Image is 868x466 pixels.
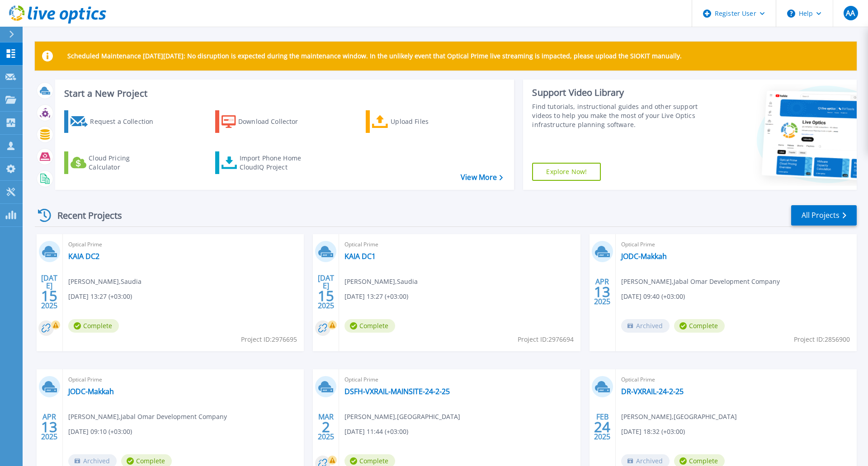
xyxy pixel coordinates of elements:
[68,412,227,422] span: [PERSON_NAME] , Jabal Omar Development Company
[344,375,575,385] span: Optical Prime
[68,292,132,301] span: [DATE] 13:27 (+03:00)
[391,113,463,131] div: Upload Files
[68,387,114,396] a: JODC-Makkah
[621,319,670,333] span: Archived
[241,334,297,344] span: Project ID: 2976695
[594,275,611,308] div: APR 2025
[238,113,311,131] div: Download Collector
[791,205,857,226] a: All Projects
[621,375,851,385] span: Optical Prime
[41,410,58,443] div: APR 2025
[794,334,850,344] span: Project ID: 2856900
[532,102,702,129] div: Find tutorials, instructional guides and other support videos to help you make the most of your L...
[344,292,408,301] span: [DATE] 13:27 (+03:00)
[41,292,57,300] span: 15
[68,277,142,287] span: [PERSON_NAME] , Saudia
[68,319,119,333] span: Complete
[366,110,467,133] a: Upload Files
[344,252,376,261] a: KAIA DC1
[64,151,165,174] a: Cloud Pricing Calculator
[322,423,330,431] span: 2
[344,387,450,396] a: DSFH-VXRAIL-MAINSITE-24-2-25
[621,427,685,437] span: [DATE] 18:32 (+03:00)
[594,423,610,431] span: 24
[344,277,418,287] span: [PERSON_NAME] , Saudia
[674,319,725,333] span: Complete
[621,252,667,261] a: JODC-Makkah
[518,334,574,344] span: Project ID: 2976694
[621,292,685,301] span: [DATE] 09:40 (+03:00)
[621,240,851,249] span: Optical Prime
[68,375,298,385] span: Optical Prime
[317,275,335,308] div: [DATE] 2025
[621,412,737,422] span: [PERSON_NAME] , [GEOGRAPHIC_DATA]
[344,240,575,249] span: Optical Prime
[68,252,99,261] a: KAIA DC2
[64,89,503,99] h3: Start a New Project
[215,110,316,133] a: Download Collector
[317,410,335,443] div: MAR 2025
[67,52,682,60] p: Scheduled Maintenance [DATE][DATE]: No disruption is expected during the maintenance window. In t...
[532,163,601,181] a: Explore Now!
[89,154,161,172] div: Cloud Pricing Calculator
[594,288,610,296] span: 13
[41,423,57,431] span: 13
[318,292,334,300] span: 15
[90,113,162,131] div: Request a Collection
[68,427,132,437] span: [DATE] 09:10 (+03:00)
[344,319,395,333] span: Complete
[594,410,611,443] div: FEB 2025
[64,110,165,133] a: Request a Collection
[68,240,298,249] span: Optical Prime
[532,87,702,99] div: Support Video Library
[846,9,855,17] span: AA
[240,154,310,172] div: Import Phone Home CloudIQ Project
[461,173,503,182] a: View More
[41,275,58,308] div: [DATE] 2025
[344,427,408,437] span: [DATE] 11:44 (+03:00)
[344,412,460,422] span: [PERSON_NAME] , [GEOGRAPHIC_DATA]
[35,204,134,226] div: Recent Projects
[621,387,684,396] a: DR-VXRAIL-24-2-25
[621,277,780,287] span: [PERSON_NAME] , Jabal Omar Development Company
